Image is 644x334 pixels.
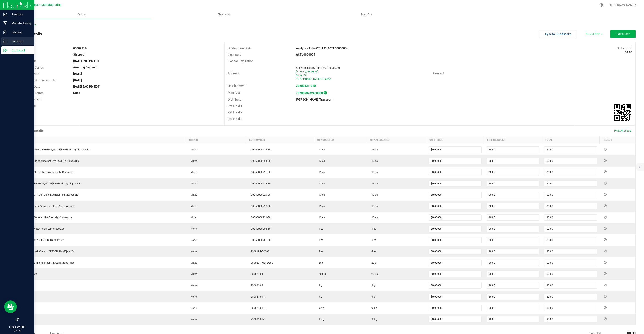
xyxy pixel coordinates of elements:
input: 0 [544,203,597,209]
span: 250821-01-B [249,307,265,309]
span: Order Total [617,46,632,50]
input: 0 [429,282,481,288]
input: 0 [429,305,481,311]
span: 13 ea [317,159,325,162]
span: Sync to QuickBooks [545,32,571,36]
span: Amigos- Mystic [PERSON_NAME] Live Resin-1g-Disposable [21,148,89,151]
span: Reject Inventory [602,272,608,275]
span: None [188,318,197,321]
input: 0 [487,249,539,254]
span: Mixed [188,182,197,185]
span: Mixed [188,261,197,264]
span: Amigos- Orange Sherbet Live Resin-1g-Disposable [21,159,79,162]
input: 0 [487,169,539,175]
strong: Shipped [73,53,84,56]
span: CT [320,78,323,81]
th: Line Discount [484,136,542,144]
span: Reject Inventory [602,318,608,320]
span: 9.4 g [369,307,377,309]
input: 0 [487,192,539,198]
qrcode: 00002916 [614,104,631,121]
span: Requested Delivery Date [22,78,56,82]
input: 0 [429,226,481,232]
strong: ACTL0000005 [296,53,315,56]
span: Export PDF [581,30,606,38]
span: 13 ea [369,182,378,185]
th: Total [542,136,600,144]
span: Analytics Labs CT LLC (ACTL0000005) [296,66,340,69]
span: Print All Labels [614,129,631,132]
p: Inbound [7,30,32,35]
th: Strain [186,136,246,144]
input: 0 [544,158,597,164]
span: Destination DBA [228,46,251,50]
span: 9.3 g [317,318,324,321]
p: Outbound [7,48,32,53]
span: 1 ea [369,239,376,242]
a: 7978858782453030 [296,91,323,95]
span: Wana-Classic-Dream [PERSON_NAME]-(I)-20ct [21,250,75,253]
iframe: Resource center [4,300,17,313]
span: 4 ea [369,250,376,253]
span: [STREET_ADDRESS] [296,70,318,73]
span: [GEOGRAPHIC_DATA] [296,78,320,81]
th: Lot Number [246,136,314,144]
inline-svg: Manufacturing [3,21,7,25]
span: 13 ea [317,193,325,196]
a: Shipments [153,10,295,19]
span: Reject Inventory [602,148,608,150]
p: 09:43 AM EDT [2,325,32,329]
span: Camino-Watermelon Lemonade-20ct [21,227,65,230]
input: 0 [429,316,481,322]
span: Mixed [188,216,197,219]
input: 0 [544,181,597,186]
span: 13 ea [317,171,325,174]
span: Reject Inventory [602,159,608,162]
span: Mixed [188,205,197,208]
span: 13 ea [369,159,378,162]
inline-svg: Analytics [3,12,7,16]
input: 0 [544,192,597,198]
span: Amigos- Cherry Kiss Live Resin-1g-Disposable [21,171,75,174]
span: 29 g [317,261,324,264]
strong: 20250821-010 [296,84,316,87]
img: Scan me! [614,104,631,121]
span: 13 ea [369,193,378,196]
input: 0 [544,271,597,277]
strong: Analytics Labs CT LLC (ACTL0000005) [296,47,348,50]
span: 9 g [369,295,375,298]
span: Address [228,71,239,75]
span: C0060000230-30 [249,205,271,208]
span: Shipments [212,13,236,16]
a: Orders [10,10,153,19]
span: Reject Inventory [602,182,608,184]
span: Hi, [PERSON_NAME]! [609,3,636,6]
span: 250821-01-C [249,318,265,321]
span: 9.4 g [317,307,324,309]
input: 0 [544,316,597,322]
span: Mixed [188,148,197,151]
strong: [DATE] [73,78,82,82]
strong: Awaiting Payment [73,66,97,69]
strong: [DATE] 5:00 PM EDT [73,85,100,88]
input: 0 [429,215,481,220]
span: Reject Inventory [602,238,608,241]
span: Reject Inventory [602,205,608,207]
inline-svg: Inbound [3,30,7,34]
span: 250821-04 [249,273,263,276]
span: 9 g [317,284,322,287]
input: 0 [544,147,597,153]
span: 9 g [317,295,322,298]
span: 13 ea [369,171,378,174]
span: 13 ea [317,205,325,208]
span: 06052 [324,78,331,81]
input: 0 [429,249,481,254]
input: 0 [544,294,597,300]
span: Reject Inventory [602,306,608,309]
th: Qty Allocated [367,136,426,144]
input: 0 [429,271,481,277]
span: None [188,284,197,287]
span: C0060000229-30 [249,193,271,196]
span: License # [228,53,241,57]
span: Camino-Wild [PERSON_NAME]-20ct [21,239,64,242]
